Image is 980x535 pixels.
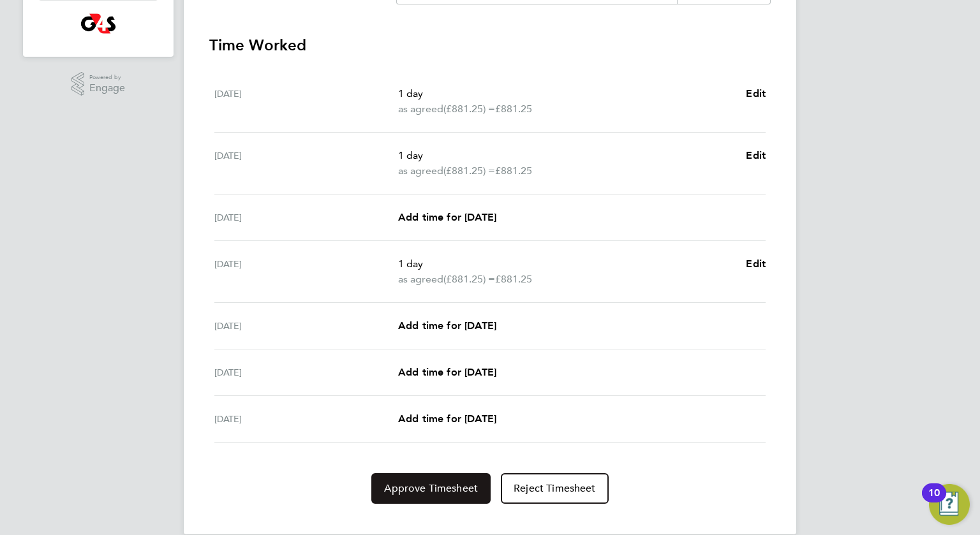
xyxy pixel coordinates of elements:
[928,493,940,509] div: 10
[495,165,532,177] span: £881.25
[89,83,125,94] span: Engage
[214,256,398,287] div: [DATE]
[746,148,766,163] a: Edit
[371,473,491,504] button: Approve Timesheet
[89,72,125,83] span: Powered by
[214,148,398,179] div: [DATE]
[38,13,158,34] a: Go to home page
[495,103,532,115] span: £881.25
[80,13,115,34] img: g4s1-logo-retina.png
[495,273,532,285] span: £881.25
[398,366,496,378] span: Add time for [DATE]
[398,163,443,179] span: as agreed
[209,35,771,55] h3: Time Worked
[398,86,736,101] p: 1 day
[746,256,766,272] a: Edit
[398,411,496,427] a: Add time for [DATE]
[746,86,766,101] a: Edit
[398,211,496,223] span: Add time for [DATE]
[214,365,398,380] div: [DATE]
[398,210,496,225] a: Add time for [DATE]
[398,101,443,117] span: as agreed
[214,86,398,117] div: [DATE]
[214,210,398,225] div: [DATE]
[746,87,766,99] span: Edit
[398,148,736,163] p: 1 day
[443,273,495,285] span: (£881.25) =
[71,72,126,96] a: Powered byEngage
[501,473,609,504] button: Reject Timesheet
[398,256,736,272] p: 1 day
[443,103,495,115] span: (£881.25) =
[398,318,496,333] a: Add time for [DATE]
[746,149,766,161] span: Edit
[443,165,495,177] span: (£881.25) =
[514,482,596,495] span: Reject Timesheet
[398,365,496,380] a: Add time for [DATE]
[929,484,970,525] button: Open Resource Center, 10 new notifications
[398,413,496,425] span: Add time for [DATE]
[746,258,766,270] span: Edit
[214,411,398,427] div: [DATE]
[398,272,443,287] span: as agreed
[214,318,398,333] div: [DATE]
[384,482,478,495] span: Approve Timesheet
[398,319,496,332] span: Add time for [DATE]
